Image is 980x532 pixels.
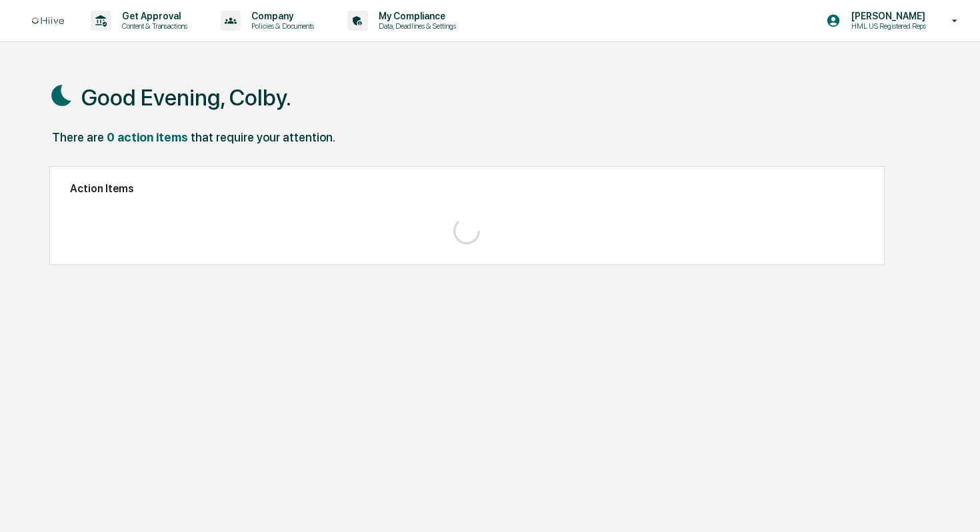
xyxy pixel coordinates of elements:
[81,84,291,111] h1: Good Evening, Colby.
[241,21,321,31] p: Policies & Documents
[70,182,864,195] h2: Action Items
[52,130,104,144] div: There are
[368,21,463,31] p: Data, Deadlines & Settings
[107,130,188,144] div: 0 action items
[841,11,933,21] p: [PERSON_NAME]
[111,11,194,21] p: Get Approval
[841,21,933,31] p: HML US Registered Reps
[111,21,194,31] p: Content & Transactions
[32,17,64,25] img: logo
[241,11,321,21] p: Company
[368,11,463,21] p: My Compliance
[191,130,335,144] div: that require your attention.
